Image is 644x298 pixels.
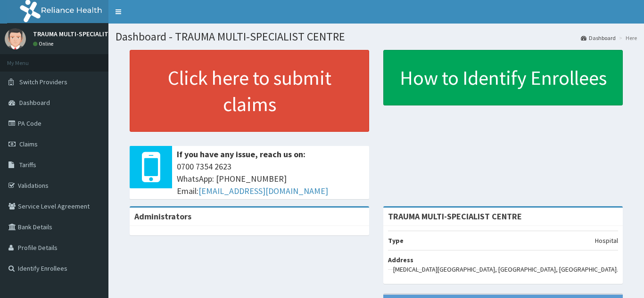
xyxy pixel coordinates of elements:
[388,256,413,264] b: Address
[19,78,67,86] span: Switch Providers
[19,98,50,107] span: Dashboard
[33,40,56,47] a: Online
[581,34,616,42] a: Dashboard
[383,50,623,105] a: How to Identify Enrollees
[130,50,369,132] a: Click here to submit claims
[388,211,522,222] strong: TRAUMA MULTI-SPECIALIST CENTRE
[617,34,637,42] li: Here
[393,265,618,274] p: [MEDICAL_DATA][GEOGRAPHIC_DATA], [GEOGRAPHIC_DATA], [GEOGRAPHIC_DATA].
[19,140,38,148] span: Claims
[134,211,191,222] b: Administrators
[595,236,618,245] p: Hospital
[5,28,26,49] img: User Image
[177,161,364,197] span: 0700 7354 2623 WhatsApp: [PHONE_NUMBER] Email:
[388,236,404,245] b: Type
[19,161,36,169] span: Tariffs
[116,31,637,43] h1: Dashboard - TRAUMA MULTI-SPECIALIST CENTRE
[177,149,305,160] b: If you have any issue, reach us on:
[33,31,136,37] p: TRAUMA MULTI-SPECIALITY CENTRE
[198,185,328,196] a: [EMAIL_ADDRESS][DOMAIN_NAME]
